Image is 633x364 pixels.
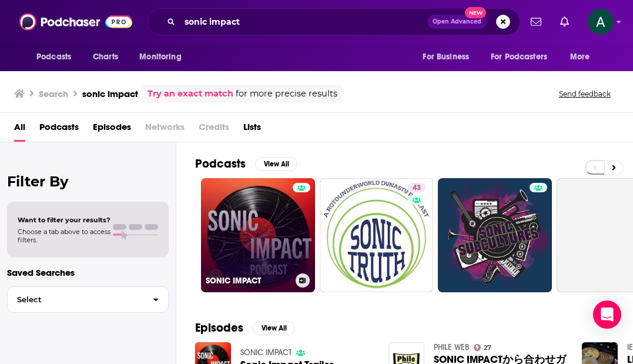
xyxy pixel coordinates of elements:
[408,183,426,192] a: 43
[588,9,614,35] img: User Profile
[8,296,143,303] span: Select
[201,178,315,292] a: SONIC IMPACT
[93,118,131,142] a: Episodes
[148,8,520,35] div: Search podcasts, credits, & more...
[434,342,469,352] a: PHILE WEB
[433,19,481,25] span: Open Advanced
[85,46,125,68] a: Charts
[14,118,25,142] a: All
[28,46,86,68] button: open menu
[555,89,614,99] button: Send feedback
[139,49,181,65] span: Monitoring
[593,300,621,329] div: Open Intercom Messenger
[148,87,233,101] a: Try an exact match
[423,49,469,65] span: For Business
[320,178,434,292] a: 43
[145,118,185,142] span: Networks
[199,118,229,142] span: Credits
[240,348,292,358] a: SONIC IMPACT
[180,12,427,31] input: Search podcasts, credits, & more...
[7,173,169,190] h2: Filter By
[588,9,614,35] button: Show profile menu
[555,12,574,32] a: Show notifications dropdown
[18,216,110,224] span: Want to filter your results?
[491,49,547,65] span: For Podcasters
[195,320,243,335] h2: Episodes
[206,276,291,286] h3: SONIC IMPACT
[255,157,297,171] button: View All
[93,49,118,65] span: Charts
[7,286,169,313] button: Select
[195,156,246,171] h2: Podcasts
[465,7,486,18] span: New
[413,182,421,194] span: 43
[414,46,484,68] button: open menu
[588,9,614,35] span: Logged in as ashley88139
[82,88,138,99] h3: sonic impact
[195,320,295,335] a: EpisodesView All
[195,156,297,171] a: PodcastsView All
[484,345,491,350] span: 27
[7,267,169,278] p: Saved Searches
[36,49,71,65] span: Podcasts
[131,46,196,68] button: open menu
[562,46,605,68] button: open menu
[570,49,590,65] span: More
[243,118,261,142] a: Lists
[483,46,564,68] button: open menu
[236,87,337,101] span: for more precise results
[39,88,68,99] h3: Search
[39,118,79,142] a: Podcasts
[18,228,110,244] span: Choose a tab above to access filters.
[474,344,492,351] a: 27
[526,12,546,32] a: Show notifications dropdown
[253,321,295,335] button: View All
[427,15,487,29] button: Open AdvancedNew
[19,11,132,33] img: Podchaser - Follow, Share and Rate Podcasts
